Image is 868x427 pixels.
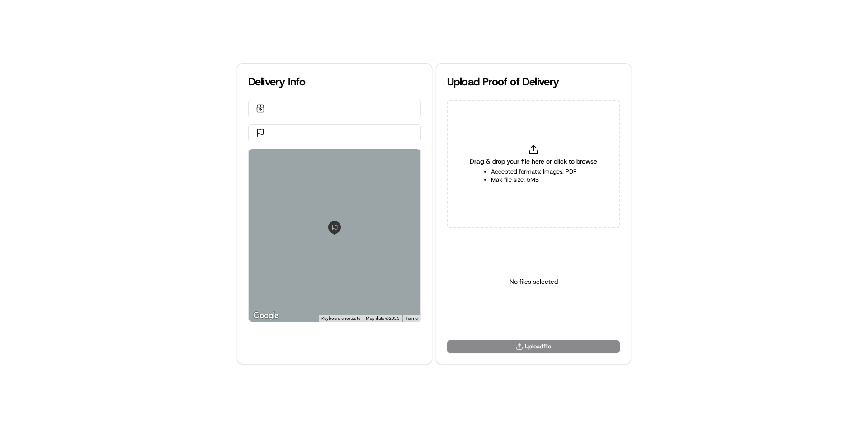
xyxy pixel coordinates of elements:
a: Terms [405,316,418,321]
span: Drag & drop your file here or click to browse [470,157,597,166]
li: Accepted formats: Images, PDF [491,168,576,176]
li: Max file size: 5MB [491,176,576,184]
div: Upload Proof of Delivery [447,75,620,89]
a: Open this area in Google Maps (opens a new window) [251,310,281,322]
button: Keyboard shortcuts [321,315,360,322]
img: Google [251,310,281,322]
p: No files selected [509,277,558,286]
div: 0 [249,149,420,322]
div: Delivery Info [248,75,421,89]
span: Map data ©2025 [366,316,400,321]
